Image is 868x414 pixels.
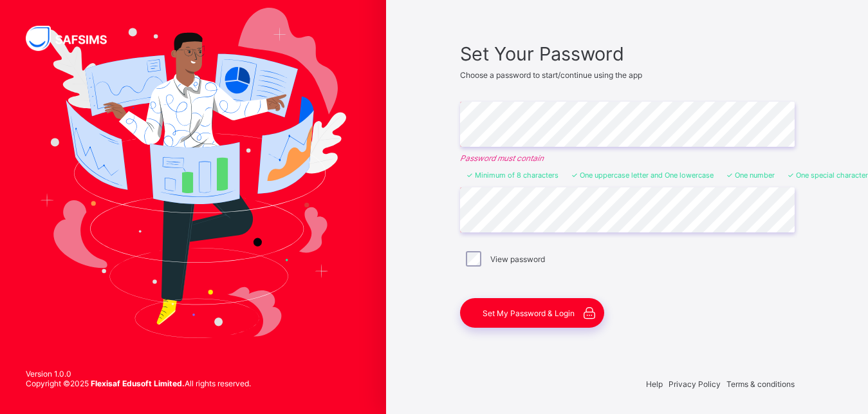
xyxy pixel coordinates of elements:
span: Terms & conditions [726,379,795,389]
span: Set My Password & Login [483,308,575,318]
li: Minimum of 8 characters [466,171,559,180]
li: One number [726,171,775,180]
li: One uppercase letter and One lowercase [571,171,714,180]
span: Copyright © 2025 All rights reserved. [26,379,251,388]
span: Set Your Password [460,42,795,65]
label: View password [490,254,545,264]
strong: Flexisaf Edusoft Limited. [91,379,185,388]
em: Password must contain [460,153,795,163]
span: Version 1.0.0 [26,369,251,379]
span: Help [646,379,663,389]
img: Hero Image [40,8,346,337]
span: Choose a password to start/continue using the app [460,70,642,80]
img: SAFSIMS Logo [26,26,122,51]
span: Privacy Policy [669,379,721,389]
li: One special character [788,171,868,180]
